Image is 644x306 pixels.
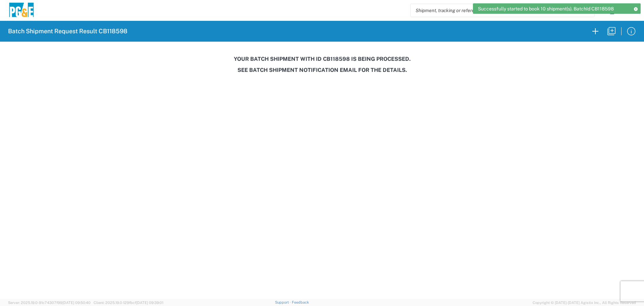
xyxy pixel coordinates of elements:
[478,6,614,12] span: Successfully started to book 10 shipment(s). BatchId CB118598
[8,301,91,305] span: Server: 2025.19.0-91c74307f99
[275,300,292,304] a: Support
[411,4,584,17] input: Shipment, tracking or reference number
[292,300,309,304] a: Feedback
[533,300,636,306] span: Copyright © [DATE]-[DATE] Agistix Inc., All Rights Reserved
[5,56,639,62] h3: Your batch shipment with id CB118598 is being processed.
[8,3,35,18] img: pge
[136,301,163,305] span: [DATE] 09:39:01
[94,301,163,305] span: Client: 2025.19.0-129fbcf
[62,301,91,305] span: [DATE] 09:50:40
[8,27,127,35] h2: Batch Shipment Request Result CB118598
[5,67,639,73] h3: See Batch Shipment Notification email for the details.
